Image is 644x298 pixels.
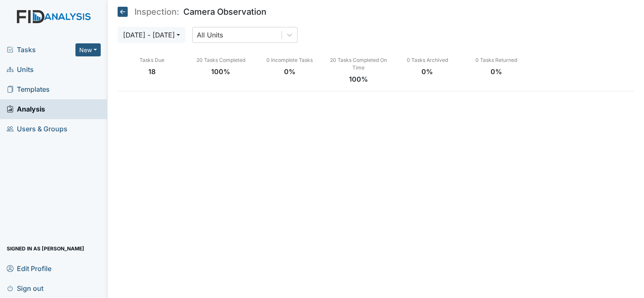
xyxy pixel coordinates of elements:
div: Tasks Due [118,56,186,64]
div: 0 Incomplete Tasks [255,56,324,64]
span: Users & Groups [7,122,67,136]
div: 0% [393,67,462,77]
span: Signed in as [PERSON_NAME] [7,242,84,255]
div: 20 Tasks Completed [186,56,255,64]
div: 0% [255,67,324,77]
div: 20 Tasks Completed On Time [324,56,393,72]
div: 18 [118,67,186,77]
div: 0 Tasks Returned [462,56,531,64]
h5: Camera Observation [118,7,266,17]
button: [DATE] - [DATE] [118,27,185,43]
span: Edit Profile [7,262,51,275]
div: 100% [186,67,255,77]
div: 100% [324,74,393,84]
span: Units [7,63,34,76]
span: Analysis [7,103,45,116]
span: Templates [7,83,50,96]
div: 0 Tasks Archived [393,56,462,64]
span: Inspection: [134,8,179,16]
div: 0% [462,67,531,77]
span: Sign out [7,282,43,295]
div: All Units [197,30,223,40]
a: Tasks [7,45,75,55]
button: New [75,43,101,56]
